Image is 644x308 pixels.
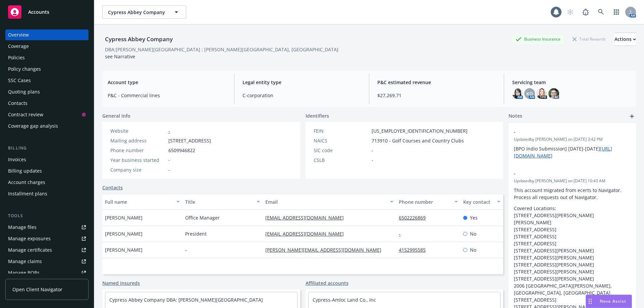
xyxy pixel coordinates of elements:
span: Accounts [28,9,49,15]
span: [PERSON_NAME] [105,214,143,221]
div: Billing [5,145,89,151]
a: Search [594,5,608,19]
div: Quoting plans [8,86,40,97]
span: No [470,246,476,253]
span: Open Client Navigator [12,286,62,293]
span: Notes [508,112,522,120]
a: Contract review [5,109,89,120]
span: - [514,128,613,135]
li: [STREET_ADDRESS][PERSON_NAME] [514,247,631,254]
a: Policies [5,52,89,63]
div: Business Insurance [512,35,564,43]
div: FEIN [314,127,369,134]
div: Drag to move [586,295,594,308]
li: [STREET_ADDRESS][PERSON_NAME][PERSON_NAME] [514,212,631,226]
div: Website [110,127,166,134]
span: - [372,147,373,154]
span: - [372,157,373,164]
span: $27,269.71 [377,92,496,99]
div: Company size [110,166,166,173]
div: Installment plans [8,188,47,199]
a: Quoting plans [5,86,89,97]
a: - [168,128,170,134]
span: General info [102,112,130,119]
p: Covered Locations: [514,205,631,212]
li: [STREET_ADDRESS] [514,226,631,233]
span: Servicing team [512,79,631,86]
div: Tools [5,212,89,219]
li: [STREET_ADDRESS][PERSON_NAME] [514,261,631,268]
span: KO [526,90,533,97]
a: 4152995585 [399,247,431,253]
a: Accounts [5,3,89,21]
div: Manage BORs [8,267,40,278]
a: Installment plans [5,188,89,199]
li: [STREET_ADDRESS] [514,296,631,303]
div: Year business started [110,157,166,164]
img: photo [548,88,559,99]
span: P&C estimated revenue [377,79,496,86]
span: Legal entity type [243,79,361,86]
span: President [185,230,207,237]
span: Updated by [PERSON_NAME] on [DATE] 3:42 PM [514,136,631,142]
p: [BPO Indio Submission] [DATE]-[DATE] [514,145,631,159]
a: Manage certificates [5,245,89,255]
div: Invoices [8,154,26,165]
div: SIC code [314,147,369,154]
div: Mailing address [110,137,166,144]
a: Invoices [5,154,89,165]
span: see Narrative [105,53,135,60]
div: Policy changes [8,64,41,74]
a: Cypress-Amloc Land Co., Inc [313,297,376,303]
span: - [185,246,187,253]
span: Manage exposures [5,233,89,244]
span: 6509946822 [168,147,195,154]
button: Phone number [396,194,460,210]
div: Manage claims [8,256,42,267]
div: Actions [614,33,636,46]
button: Title [182,194,263,210]
div: Phone number [110,147,166,154]
div: SSC Cases [8,75,31,86]
a: Start snowing [563,5,577,19]
div: NAICS [314,137,369,144]
li: [STREET_ADDRESS][PERSON_NAME] [514,268,631,275]
a: Manage BORs [5,267,89,278]
div: Coverage [8,41,29,52]
img: photo [536,88,547,99]
div: Account charges [8,177,45,188]
a: Named insureds [102,280,140,287]
a: Manage claims [5,256,89,267]
span: - [168,166,170,173]
div: Manage files [8,222,37,233]
div: Manage certificates [8,245,52,255]
div: Title [185,198,253,205]
span: - [168,157,170,164]
span: Yes [470,214,478,221]
div: DBA: [PERSON_NAME][GEOGRAPHIC_DATA] ; [PERSON_NAME][GEOGRAPHIC_DATA], [GEOGRAPHIC_DATA] [105,46,338,53]
span: [PERSON_NAME] [105,230,143,237]
div: Manage exposures [8,233,51,244]
a: Billing updates [5,166,89,176]
a: Contacts [102,184,123,191]
a: Contacts [5,98,89,109]
div: Total Rewards [569,35,609,43]
span: 713910 - Golf Courses and Country Clubs [372,137,464,144]
button: Nova Assist [586,295,632,308]
span: - [514,170,613,177]
span: Office Manager [185,214,220,221]
p: This account migrated from ecerts to Navigator. Process all requests out of Navigator. [514,187,631,201]
div: Key contact [463,198,493,205]
div: Overview [8,29,29,40]
a: Account charges [5,177,89,188]
a: Policy changes [5,64,89,74]
a: [PERSON_NAME][EMAIL_ADDRESS][DOMAIN_NAME] [265,247,387,253]
button: Full name [102,194,182,210]
a: 6502226869 [399,214,431,221]
span: Updated by [PERSON_NAME] on [DATE] 10:43 AM [514,178,631,184]
a: Switch app [610,5,623,19]
span: [PERSON_NAME] [105,246,143,253]
span: Nova Assist [600,298,626,304]
a: Affiliated accounts [306,280,348,287]
span: [STREET_ADDRESS] [168,137,211,144]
